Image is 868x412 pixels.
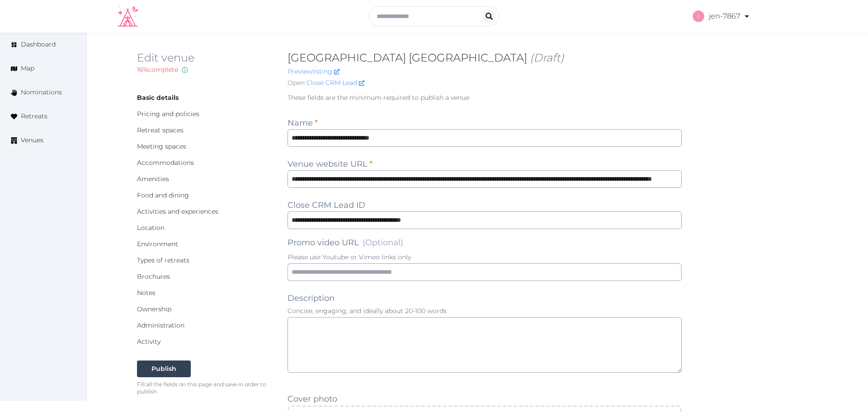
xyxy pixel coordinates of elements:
a: Pricing and policies [137,110,199,118]
label: Venue website URL [288,158,373,170]
span: 16 % complete [137,66,178,74]
span: (Draft) [530,51,564,64]
a: Activities and experiences [137,207,218,215]
label: Name [288,117,318,129]
span: Venues [21,136,43,145]
a: Basic details [137,94,179,102]
a: Food and dining [137,191,189,199]
label: Close CRM Lead ID [288,199,365,211]
a: Meeting spaces [137,142,186,150]
p: Please use Youtube or Vimeo links only [288,253,682,262]
a: Notes [137,289,156,297]
span: Nominations [21,88,62,97]
p: Fill all the fields on this page and save in order to publish [137,381,273,395]
a: Environment [137,240,178,248]
h2: Edit venue [137,51,273,65]
a: jen-7867 [693,4,750,29]
span: (Optional) [363,238,403,248]
label: Promo video URL [288,236,403,249]
a: Accommodations [137,159,194,167]
a: Previewlisting [288,67,340,75]
p: These fields are the minimum required to publish a venue [288,93,682,102]
span: Dashboard [21,40,56,49]
button: Publish [137,360,191,377]
a: Close CRM Lead [307,78,364,88]
span: Retreats [21,112,47,121]
p: Concise, engaging, and ideally about 20-100 words [288,306,682,315]
span: Map [21,64,34,73]
div: Publish [151,364,176,374]
a: Brochures [137,272,170,281]
a: Amenities [137,175,169,183]
a: Activity [137,337,160,346]
a: Location [137,224,165,232]
label: Cover photo [288,393,337,405]
a: Types of retreats [137,256,189,264]
a: Retreat spaces [137,126,184,134]
a: Administration [137,321,184,329]
a: Ownership [137,305,171,313]
span: Open [288,78,305,88]
h2: [GEOGRAPHIC_DATA] [GEOGRAPHIC_DATA] [288,51,682,65]
label: Description [288,292,335,304]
